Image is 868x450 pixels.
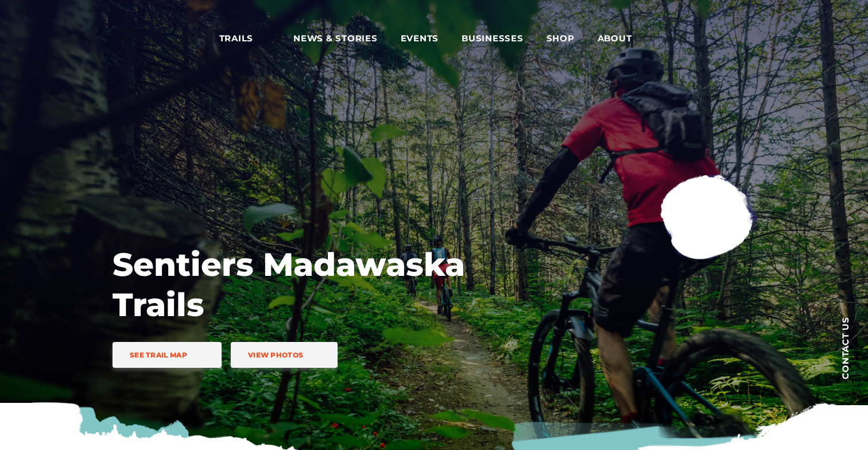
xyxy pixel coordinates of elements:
span: Trails [219,33,271,44]
span: Contact us [841,317,850,379]
span: View Photos [248,351,303,359]
a: Contact us [822,299,868,397]
span: See Trail Map [130,351,187,359]
a: See Trail Map trail icon [113,342,222,368]
span: About [598,33,649,44]
h1: Sentiers Madawaska Trails [113,244,480,325]
a: View Photos trail icon [231,342,338,368]
span: Shop [547,33,575,44]
span: Events [401,33,439,44]
span: News & Stories [293,33,378,44]
span: Businesses [462,33,524,44]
